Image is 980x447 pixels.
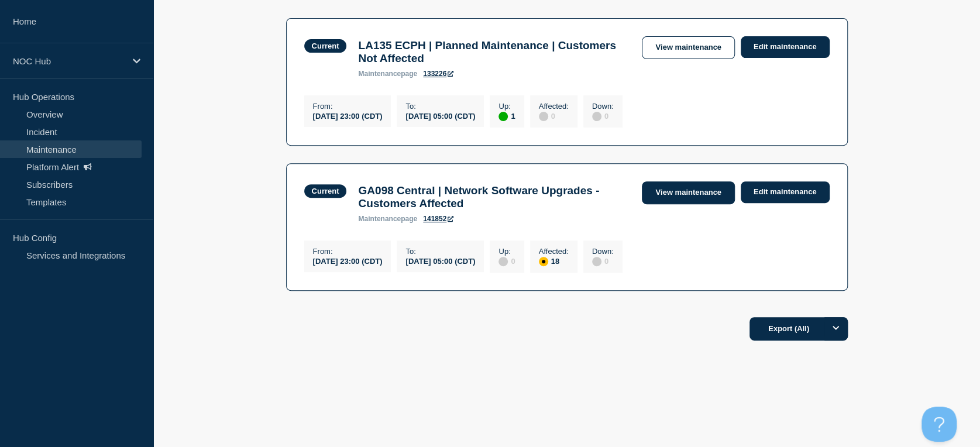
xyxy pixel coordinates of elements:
[423,70,453,78] a: 133226
[741,181,830,203] a: Edit maintenance
[405,111,475,121] div: [DATE] 05:00 (CDT)
[539,257,548,266] div: affected
[592,247,614,256] p: Down :
[498,256,515,266] div: 0
[592,256,614,266] div: 0
[539,102,569,111] p: Affected :
[358,215,417,223] p: page
[312,187,339,195] div: Current
[313,247,383,256] p: From :
[824,317,848,341] button: Options
[405,247,475,256] p: To :
[539,112,548,121] div: disabled
[313,256,383,266] div: [DATE] 23:00 (CDT)
[358,184,630,210] h3: GA098 Central | Network Software Upgrades - Customers Affected
[592,257,601,266] div: disabled
[423,215,453,223] a: 141852
[539,247,569,256] p: Affected :
[592,102,614,111] p: Down :
[358,70,417,78] p: page
[749,317,848,341] button: Export (All)
[642,36,734,59] a: View maintenance
[405,102,475,111] p: To :
[592,111,614,121] div: 0
[741,36,830,58] a: Edit maintenance
[539,111,569,121] div: 0
[539,256,569,266] div: 18
[498,257,508,266] div: disabled
[498,111,515,121] div: 1
[358,39,630,65] h3: LA135 ECPH | Planned Maintenance | Customers Not Affected
[358,215,401,223] span: maintenance
[642,181,734,204] a: View maintenance
[498,247,515,256] p: Up :
[498,112,508,121] div: up
[313,102,383,111] p: From :
[358,70,401,78] span: maintenance
[405,256,475,266] div: [DATE] 05:00 (CDT)
[921,407,957,442] iframe: Help Scout Beacon - Open
[312,42,339,50] div: Current
[313,111,383,121] div: [DATE] 23:00 (CDT)
[13,56,125,66] p: NOC Hub
[592,112,601,121] div: disabled
[498,102,515,111] p: Up :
